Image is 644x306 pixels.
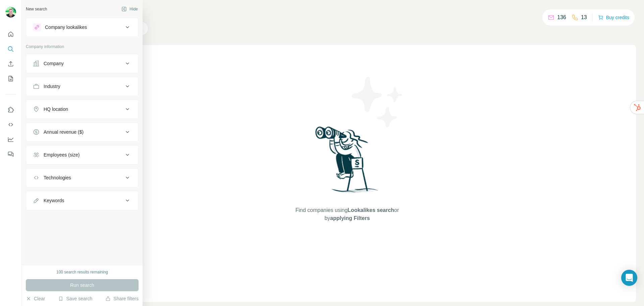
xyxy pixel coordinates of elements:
[44,174,71,181] div: Technologies
[26,295,45,302] button: Clear
[26,55,138,72] button: Company
[58,295,92,302] button: Save search
[45,24,87,31] div: Company lookalikes
[5,133,16,145] button: Dashboard
[44,60,64,67] div: Company
[26,192,138,209] button: Keywords
[5,104,16,116] button: Use Surfe on LinkedIn
[117,4,143,14] button: Hide
[5,148,16,160] button: Feedback
[26,170,138,186] button: Technologies
[5,7,16,17] img: Avatar
[5,73,16,85] button: My lists
[5,43,16,55] button: Search
[26,101,138,117] button: HQ location
[347,207,394,213] span: Lookalikes search
[293,206,401,222] span: Find companies using or by
[44,83,60,90] div: Industry
[312,125,382,200] img: Surfe Illustration - Woman searching with binoculars
[56,269,108,275] div: 100 search results remaining
[5,28,16,40] button: Quick start
[26,19,138,35] button: Company lookalikes
[598,13,629,22] button: Buy credits
[44,197,64,204] div: Keywords
[5,119,16,131] button: Use Surfe API
[58,8,636,17] h4: Search
[26,147,138,163] button: Employees (size)
[26,78,138,94] button: Industry
[105,295,139,302] button: Share filters
[44,106,68,113] div: HQ location
[44,151,79,158] div: Employees (size)
[347,72,408,132] img: Surfe Illustration - Stars
[557,13,566,21] p: 136
[5,58,16,70] button: Enrich CSV
[26,6,47,12] div: New search
[581,13,587,21] p: 13
[621,270,637,286] div: Open Intercom Messenger
[330,215,370,221] span: applying Filters
[26,44,139,50] p: Company information
[26,124,138,140] button: Annual revenue ($)
[44,129,84,135] div: Annual revenue ($)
